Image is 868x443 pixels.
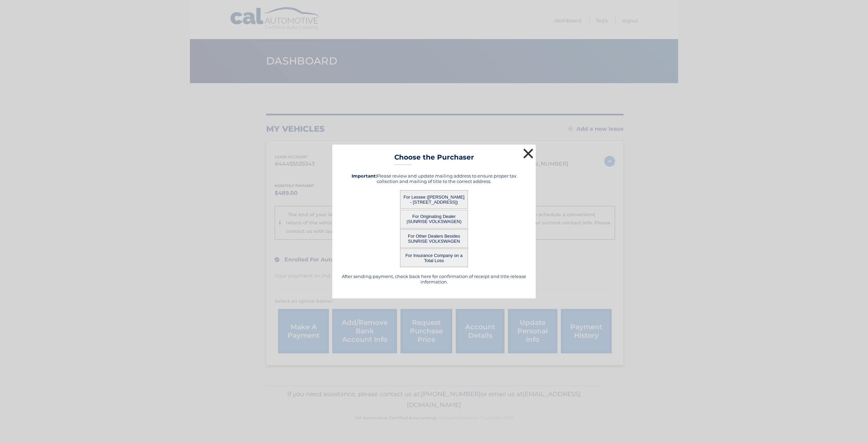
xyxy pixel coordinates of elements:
button: × [521,147,535,160]
h3: Choose the Purchaser [394,153,474,165]
h5: Please review and update mailing address to ensure proper tax collection and mailing of title to ... [341,173,527,184]
button: For Insurance Company on a Total Loss [400,248,468,267]
button: For Lessee ([PERSON_NAME] - [STREET_ADDRESS]) [400,190,468,209]
button: For Other Dealers Besides SUNRISE VOLKSWAGEN [400,229,468,248]
button: For Originating Dealer (SUNRISE VOLKSWAGEN) [400,210,468,228]
strong: Important: [352,173,377,179]
h5: After sending payment, check back here for confirmation of receipt and title release information. [341,274,527,284]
